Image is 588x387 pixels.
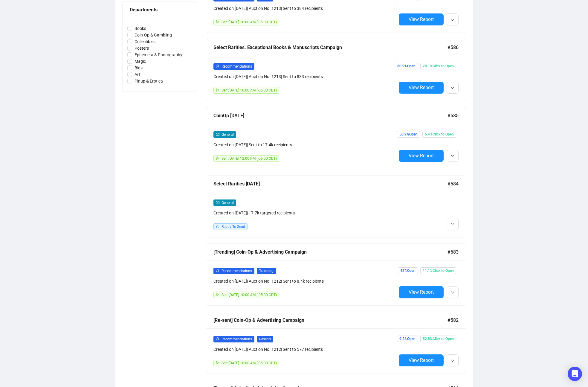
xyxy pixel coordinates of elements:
span: View Report [409,289,434,295]
span: 52.8% Click to Open [420,336,456,342]
span: Sent [DATE] 10:00 AM (-05:00 CDT) [222,293,277,297]
span: down [451,154,454,158]
span: #583 [448,248,459,256]
span: Art [132,71,143,78]
span: user [216,64,219,68]
span: #584 [448,180,459,188]
div: Created on [DATE] | Auction No. 1212 | Sent to 8.4k recipients [213,278,396,284]
span: 11.1% Click to Open [420,267,456,274]
span: 50.9% Open [395,63,418,69]
button: View Report [399,150,444,162]
span: Recommendations [222,64,252,68]
span: 42% Open [398,267,418,274]
span: Recommendations [222,269,252,273]
span: Collectibles [132,38,158,45]
span: #582 [448,316,459,324]
span: send [216,156,219,160]
span: Resend [257,336,273,342]
div: Select Rarities: Exceptional Books & Manuscripts Campaign [213,44,448,51]
div: Created on [DATE] | Auction No. 1213 | Sent to 384 recipients [213,5,396,12]
span: send [216,361,219,365]
span: send [216,88,219,92]
span: Sent [DATE] 12:00 PM (-05:00 CDT) [222,156,277,161]
div: Created on [DATE] | Sent to 17.4k recipients [213,141,396,148]
div: [Trending] Coin-Op & Advertising Campaign [213,248,448,256]
span: Posters [132,45,151,51]
span: down [451,359,454,362]
span: mail [216,201,219,204]
span: Sent [DATE] 10:00 AM (-05:00 CDT) [222,361,277,365]
div: Created on [DATE] | 17.7k targeted recipients [213,210,396,216]
span: Ready To Send [222,225,245,229]
span: 6.4% Click to Open [422,131,456,138]
span: #585 [448,112,459,119]
span: down [451,223,454,226]
span: Trending [257,268,276,274]
a: CoinOp [DATE]#585mailGeneralCreated on [DATE]| Sent to 17.4k recipientssendSent[DATE] 12:00 PM (-... [206,107,466,169]
a: Select Rarities [DATE]#584mailGeneralCreated on [DATE]| 17.7k targeted recipientslikeReady To Send [206,175,466,237]
span: Books [132,25,149,32]
span: Sent [DATE] 10:00 AM (-05:00 CDT) [222,88,277,92]
span: #586 [448,44,459,51]
span: Coin-Op & Gambling [132,32,174,38]
div: Created on [DATE] | Auction No. 1212 | Sent to 577 recipients [213,346,396,353]
a: [Trending] Coin-Op & Advertising Campaign#583userRecommendationsTrendingCreated on [DATE]| Auctio... [206,243,466,306]
button: View Report [399,82,444,94]
span: Ephemera & Photography [132,51,185,58]
span: View Report [409,16,434,22]
span: Bids [132,65,145,71]
span: Recommendations [222,337,252,341]
span: General [222,201,234,205]
span: General [222,132,234,137]
div: CoinOp [DATE] [213,112,448,119]
span: down [451,18,454,22]
div: [Re-sent] Coin-Op & Advertising Campaign [213,316,448,324]
span: View Report [409,153,434,159]
span: user [216,337,219,341]
span: send [216,293,219,296]
span: send [216,20,219,24]
button: View Report [399,13,444,25]
a: [Re-sent] Coin-Op & Advertising Campaign#582userRecommendationsResendCreated on [DATE]| Auction N... [206,312,466,374]
div: Departments [130,6,190,13]
div: Open Intercom Messenger [568,367,582,381]
span: down [451,291,454,294]
span: View Report [409,85,434,90]
span: 28.1% Click to Open [420,63,456,69]
span: 9.2% Open [397,336,418,342]
span: like [216,225,219,228]
span: mail [216,132,219,136]
button: View Report [399,354,444,366]
span: Pinup & Erotica [132,78,165,84]
span: Sent [DATE] 10:00 AM (-05:00 CDT) [222,20,277,24]
div: Select Rarities [DATE] [213,180,448,188]
button: View Report [399,286,444,298]
span: user [216,269,219,272]
span: 50.9% Open [397,131,420,138]
a: Select Rarities: Exceptional Books & Manuscripts Campaign#586userRecommendationsCreated on [DATE]... [206,39,466,101]
span: down [451,86,454,90]
div: Created on [DATE] | Auction No. 1213 | Sent to 833 recipients [213,73,396,80]
span: View Report [409,357,434,363]
span: Magic [132,58,148,65]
